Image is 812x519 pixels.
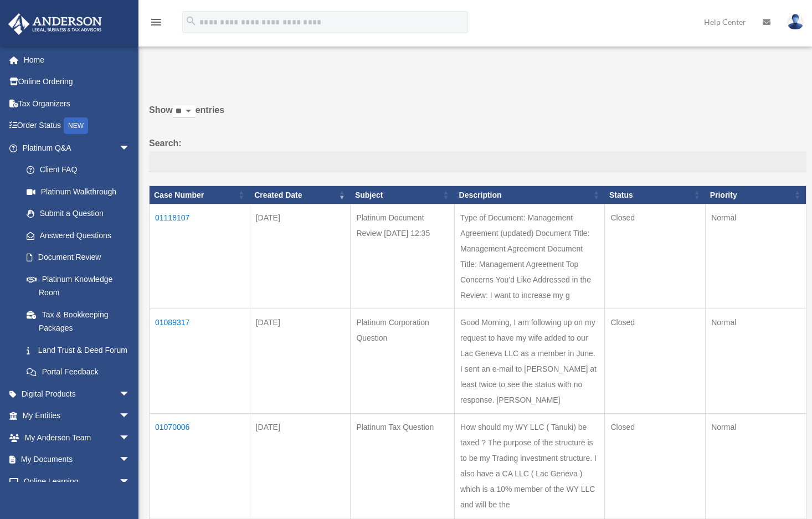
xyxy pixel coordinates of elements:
[605,414,706,518] td: Closed
[173,105,196,118] select: Showentries
[149,136,806,172] label: Search:
[351,309,455,414] td: Platinum Corporation Question
[455,186,605,204] th: Description: activate to sort column ascending
[119,383,141,405] span: arrow_drop_down
[250,414,351,518] td: [DATE]
[787,14,804,30] img: User Pic
[150,309,250,414] td: 01089317
[455,309,605,414] td: Good Morning, I am following up on my request to have my wife added to our Lac Geneva LLC as a me...
[119,405,141,428] span: arrow_drop_down
[16,181,141,203] a: Platinum Walkthrough
[605,186,706,204] th: Status: activate to sort column ascending
[8,115,147,137] a: Order StatusNEW
[250,309,351,414] td: [DATE]
[16,246,141,269] a: Document Review
[8,426,147,449] a: My Anderson Teamarrow_drop_down
[150,19,163,29] a: menu
[8,405,147,427] a: My Entitiesarrow_drop_down
[605,309,706,414] td: Closed
[8,137,141,159] a: Platinum Q&Aarrow_drop_down
[150,186,250,204] th: Case Number: activate to sort column ascending
[119,449,141,471] span: arrow_drop_down
[8,71,147,93] a: Online Ordering
[185,15,197,27] i: search
[250,204,351,309] td: [DATE]
[8,49,147,71] a: Home
[706,186,806,204] th: Priority: activate to sort column ascending
[5,13,105,35] img: Anderson Advisors Platinum Portal
[16,159,141,181] a: Client FAQ
[150,204,250,309] td: 01118107
[16,339,141,361] a: Land Trust & Deed Forum
[16,203,141,225] a: Submit a Question
[351,414,455,518] td: Platinum Tax Question
[119,426,141,449] span: arrow_drop_down
[8,449,147,471] a: My Documentsarrow_drop_down
[706,309,806,414] td: Normal
[16,224,136,246] a: Answered Questions
[16,268,141,304] a: Platinum Knowledge Room
[8,93,147,115] a: Tax Organizers
[150,414,250,518] td: 01070006
[8,383,147,405] a: Digital Productsarrow_drop_down
[149,151,806,172] input: Search:
[706,414,806,518] td: Normal
[250,186,351,204] th: Created Date: activate to sort column ascending
[16,304,141,339] a: Tax & Bookkeeping Packages
[119,137,141,160] span: arrow_drop_down
[455,414,605,518] td: How should my WY LLC ( Tanuki) be taxed ? The purpose of the structure is to be my Trading invest...
[455,204,605,309] td: Type of Document: Management Agreement (updated) Document Title: Management Agreement Document Ti...
[149,102,806,129] label: Show entries
[8,470,147,492] a: Online Learningarrow_drop_down
[351,204,455,309] td: Platinum Document Review [DATE] 12:35
[64,117,88,134] div: NEW
[119,470,141,493] span: arrow_drop_down
[150,16,163,29] i: menu
[16,361,141,383] a: Portal Feedback
[605,204,706,309] td: Closed
[706,204,806,309] td: Normal
[351,186,455,204] th: Subject: activate to sort column ascending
